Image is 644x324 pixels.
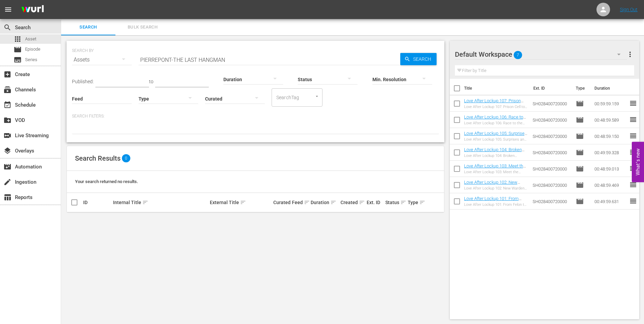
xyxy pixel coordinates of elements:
[530,95,573,112] td: SH028400720000
[464,163,526,189] a: Love After Lockup 103: Meet the Parents (Love After Lockup 103: Meet the Parents (amc_networks_lo...
[464,196,525,227] a: Love After Lockup 101: From Felon to Fiance (Love After Lockup 101: From Felon to Fiance (amc_net...
[626,46,634,62] button: more_vert
[75,179,138,184] span: Your search returned no results.
[464,170,528,174] div: Love After Lockup 103: Meet the Parents
[464,98,523,108] a: Love After Lockup 107: Prison Cell to Wedding Bells
[464,79,529,98] th: Title
[72,79,94,84] span: Published:
[65,23,111,31] span: Search
[576,100,584,108] span: Episode
[530,144,573,161] td: SH028400720000
[3,86,12,94] span: Channels
[464,105,528,109] div: Love After Lockup 107: Prison Cell to Wedding Bells
[592,128,629,144] td: 00:48:59.150
[592,177,629,193] td: 00:48:59.469
[464,147,525,173] a: Love After Lockup 104: Broken Promises (Love After Lockup 104: Broken Promises (amc_networks_love...
[530,177,573,193] td: SH028400720000
[576,132,584,140] span: Episode
[464,121,528,125] div: Love After Lockup 106: Race to the Altar
[72,113,439,119] p: Search Filters:
[576,197,584,205] span: Episode
[367,200,383,205] div: Ext. ID
[629,164,637,173] span: reorder
[592,144,629,161] td: 00:49:59.328
[592,193,629,210] td: 00:49:59.631
[576,181,584,189] span: Episode
[210,198,271,206] div: External Title
[119,23,166,31] span: Bulk Search
[83,200,111,205] div: ID
[400,53,437,65] button: Search
[25,36,36,42] span: Asset
[629,148,637,156] span: reorder
[359,199,365,205] span: sort
[592,95,629,112] td: 00:59:59.159
[464,114,526,140] a: Love After Lockup 106: Race to the Altar (Love After Lockup 106: Race to the Altar (amc_networks_...
[592,161,629,177] td: 00:48:59.013
[530,128,573,144] td: SH028400720000
[14,56,22,64] span: Series
[273,200,290,205] div: Curated
[14,35,22,43] span: Asset
[25,56,37,63] span: Series
[385,198,406,206] div: Status
[626,50,634,58] span: more_vert
[464,137,528,142] div: Love After Lockup 105: Surprises and Sentences
[632,142,644,182] button: Open Feedback Widget
[16,2,49,18] img: ans4CAIJ8jUAAAAAAAAAAAAAAAAAAAAAAAAgQb4GAAAAAAAAAAAAAAAAAAAAAAAAJMjXAAAAAAAAAAAAAAAAAAAAAAAAgAT5G...
[3,131,12,140] span: Live Streaming
[410,53,437,65] span: Search
[464,180,526,210] a: Love After Lockup 102: New Warden in [GEOGRAPHIC_DATA] (Love After Lockup 102: New Warden in [GEO...
[25,46,40,53] span: Episode
[629,181,637,189] span: reorder
[3,116,12,124] span: VOD
[14,46,22,54] span: Episode
[314,93,320,100] button: Open
[530,112,573,128] td: SH028400720000
[620,7,638,12] a: Sign Out
[3,193,12,201] span: Reports
[311,198,338,206] div: Duration
[3,163,12,171] span: Automation
[142,199,148,205] span: sort
[292,198,309,206] div: Feed
[464,154,528,158] div: Love After Lockup 104: Broken Promises
[419,199,425,205] span: sort
[240,199,246,205] span: sort
[122,154,130,162] span: 0
[75,154,121,162] span: Search Results
[629,99,637,107] span: reorder
[576,116,584,124] span: Episode
[514,48,522,62] span: 7
[464,186,528,191] div: Love After Lockup 102: New Warden in [GEOGRAPHIC_DATA]
[629,132,637,140] span: reorder
[629,115,637,124] span: reorder
[464,131,527,161] a: Love After Lockup 105: Surprises and Sentences (Love After Lockup 105: Surprises and Sentences (a...
[3,23,12,32] span: Search
[3,70,12,78] span: Create
[400,199,406,205] span: sort
[576,165,584,173] span: Episode
[3,147,12,155] span: Overlays
[72,50,132,69] div: Assets
[4,5,12,14] span: menu
[590,79,631,98] th: Duration
[304,199,310,205] span: sort
[464,202,528,207] div: Love After Lockup 101: From Felon to Fiance
[341,198,365,206] div: Created
[629,197,637,205] span: reorder
[3,178,12,186] span: Ingestion
[455,45,627,64] div: Default Workspace
[3,101,12,109] span: Schedule
[530,161,573,177] td: SH028400720000
[529,79,572,98] th: Ext. ID
[592,112,629,128] td: 00:48:59.589
[408,198,421,206] div: Type
[530,193,573,210] td: SH028400720000
[149,79,153,84] span: to
[576,148,584,157] span: Episode
[113,198,208,206] div: Internal Title
[330,199,336,205] span: sort
[572,79,590,98] th: Type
